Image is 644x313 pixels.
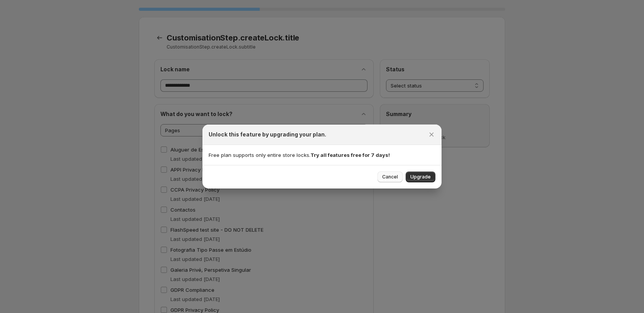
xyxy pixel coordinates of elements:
h2: Unlock this feature by upgrading your plan. [209,131,326,138]
span: Cancel [382,174,398,180]
button: Upgrade [406,172,435,182]
p: Free plan supports only entire store locks. [209,151,435,159]
button: Close [426,129,437,140]
strong: Try all features free for 7 days! [310,152,390,158]
button: Cancel [378,172,403,182]
span: Upgrade [410,174,431,180]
